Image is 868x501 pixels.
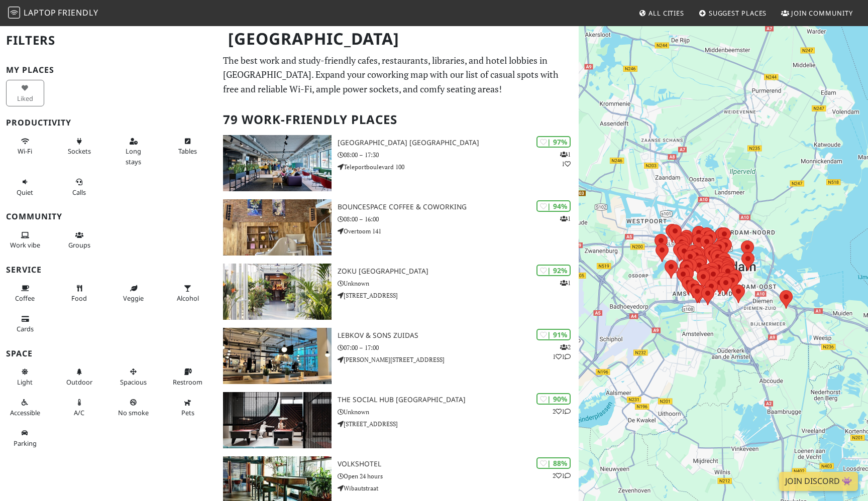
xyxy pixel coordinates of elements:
button: Parking [6,425,44,451]
a: Suggest Places [695,4,771,22]
h2: 79 Work-Friendly Places [223,104,573,135]
a: Join Community [777,4,857,22]
button: Wi-Fi [6,133,44,160]
button: Work vibe [6,227,44,254]
span: Restroom [173,378,202,387]
span: Quiet [17,188,33,197]
img: Lebkov & Sons Zuidas [223,328,332,384]
button: No smoke [115,394,153,421]
p: Overtoom 141 [338,226,579,236]
h3: Community [6,212,211,221]
button: Light [6,363,44,390]
span: Video/audio calls [72,188,86,197]
p: 2 1 [553,471,571,480]
img: Aristo Meeting Center Amsterdam [223,135,332,191]
span: Group tables [68,240,90,249]
div: | 97% [536,136,571,148]
p: [STREET_ADDRESS] [338,419,579,429]
button: Veggie [115,280,153,307]
div: | 94% [536,200,571,212]
h3: Service [6,265,211,275]
span: Stable Wi-Fi [18,147,32,156]
span: Pet friendly [181,408,194,417]
p: The best work and study-friendly cafes, restaurants, libraries, and hotel lobbies in [GEOGRAPHIC_... [223,53,573,96]
span: Outdoor area [66,378,92,387]
p: Open 24 hours [338,471,579,481]
span: Work-friendly tables [178,147,197,156]
p: 08:00 – 17:30 [338,150,579,160]
span: Laptop [24,7,56,18]
p: 1 [560,214,571,223]
span: Power sockets [68,147,91,156]
h1: [GEOGRAPHIC_DATA] [220,25,577,53]
a: Join Discord 👾 [779,472,858,491]
button: Pets [169,394,207,421]
button: Alcohol [169,280,207,307]
button: Groups [60,227,98,254]
p: Teleportboulevard 100 [338,162,579,172]
a: The Social Hub Amsterdam City | 90% 21 The Social Hub [GEOGRAPHIC_DATA] Unknown [STREET_ADDRESS] [217,392,579,448]
h3: [GEOGRAPHIC_DATA] [GEOGRAPHIC_DATA] [338,139,579,147]
span: Smoke free [118,408,149,417]
button: Tables [169,133,207,160]
h3: Lebkov & Sons Zuidas [338,331,579,340]
span: Coffee [15,294,35,303]
p: [STREET_ADDRESS] [338,291,579,300]
a: BounceSpace Coffee & Coworking | 94% 1 BounceSpace Coffee & Coworking 08:00 – 16:00 Overtoom 141 [217,199,579,256]
h3: Zoku [GEOGRAPHIC_DATA] [338,267,579,276]
button: Restroom [169,363,207,390]
h3: The Social Hub [GEOGRAPHIC_DATA] [338,396,579,404]
span: Friendly [58,7,98,18]
p: 1 1 [560,150,571,169]
img: BounceSpace Coffee & Coworking [223,199,332,256]
span: Food [71,294,87,303]
p: 2 1 1 [553,342,571,361]
span: Natural light [17,378,33,387]
span: People working [10,240,40,249]
span: All Cities [648,9,684,18]
p: 1 [560,278,571,288]
p: Wibautstraat [338,483,579,493]
button: Quiet [6,174,44,200]
h2: Filters [6,25,211,56]
span: Credit cards [17,324,34,333]
a: All Cities [634,4,688,22]
span: Air conditioned [74,408,84,417]
img: LaptopFriendly [8,7,20,19]
a: Zoku Amsterdam | 92% 1 Zoku [GEOGRAPHIC_DATA] Unknown [STREET_ADDRESS] [217,264,579,320]
span: Alcohol [177,294,199,303]
p: 07:00 – 17:00 [338,343,579,352]
h3: BounceSpace Coffee & Coworking [338,203,579,211]
span: Long stays [126,147,141,166]
a: LaptopFriendly LaptopFriendly [8,5,98,22]
div: | 91% [536,329,571,340]
p: 08:00 – 16:00 [338,214,579,224]
button: Coffee [6,280,44,307]
button: Long stays [115,133,153,170]
div: | 90% [536,393,571,405]
button: Accessible [6,394,44,421]
div: | 88% [536,457,571,469]
div: | 92% [536,265,571,276]
span: Join Community [791,9,853,18]
h3: My Places [6,65,211,75]
button: Cards [6,311,44,337]
p: 2 1 [553,407,571,416]
span: Suggest Places [709,9,767,18]
h3: Productivity [6,118,211,128]
p: [PERSON_NAME][STREET_ADDRESS] [338,355,579,364]
button: Sockets [60,133,98,160]
button: Outdoor [60,363,98,390]
button: A/C [60,394,98,421]
span: Parking [14,439,37,448]
img: Zoku Amsterdam [223,264,332,320]
span: Spacious [120,378,147,387]
p: Unknown [338,279,579,288]
img: The Social Hub Amsterdam City [223,392,332,448]
button: Calls [60,174,98,200]
p: Unknown [338,407,579,417]
h3: Space [6,349,211,358]
button: Spacious [115,363,153,390]
span: Veggie [123,294,144,303]
a: Aristo Meeting Center Amsterdam | 97% 11 [GEOGRAPHIC_DATA] [GEOGRAPHIC_DATA] 08:00 – 17:30 Telepo... [217,135,579,191]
